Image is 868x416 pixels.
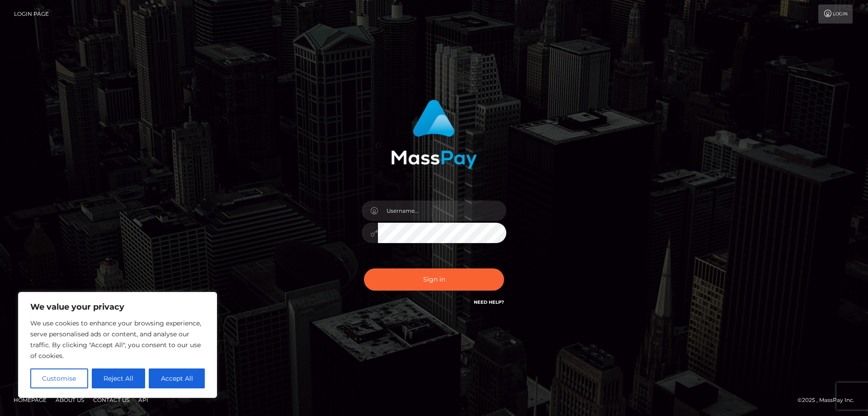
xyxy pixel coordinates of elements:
[818,5,853,24] a: Login
[30,318,205,361] p: We use cookies to enhance your browsing experience, serve personalised ads or content, and analys...
[52,393,88,407] a: About Us
[474,299,504,305] a: Need Help?
[30,368,88,388] button: Customise
[378,201,506,221] input: Username...
[135,393,152,407] a: API
[14,5,49,24] a: Login Page
[364,268,504,291] button: Sign in
[18,292,217,398] div: We value your privacy
[92,368,146,388] button: Reject All
[149,368,205,388] button: Accept All
[391,100,477,169] img: MassPay Login
[10,393,50,407] a: Homepage
[90,393,133,407] a: Contact Us
[797,395,861,405] div: © 2025 , MassPay Inc.
[30,301,205,312] p: We value your privacy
